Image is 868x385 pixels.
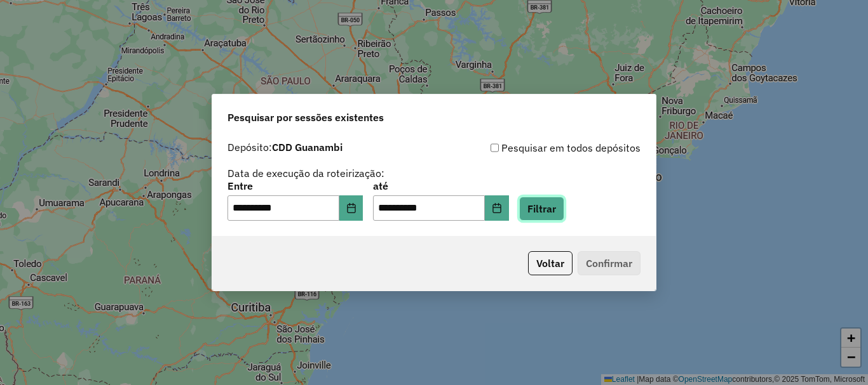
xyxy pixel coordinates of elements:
[339,195,363,221] button: Choose Date
[227,140,342,155] label: Depósito:
[434,140,641,155] div: Pesquisar em todos depósitos
[227,110,384,125] span: Pesquisar por sessões existentes
[373,178,508,193] label: até
[227,178,363,193] label: Entre
[227,166,384,181] label: Data de execução da roteirização:
[528,251,573,275] button: Voltar
[272,141,342,153] strong: CDD Guanambi
[519,197,564,221] button: Filtrar
[485,195,509,221] button: Choose Date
